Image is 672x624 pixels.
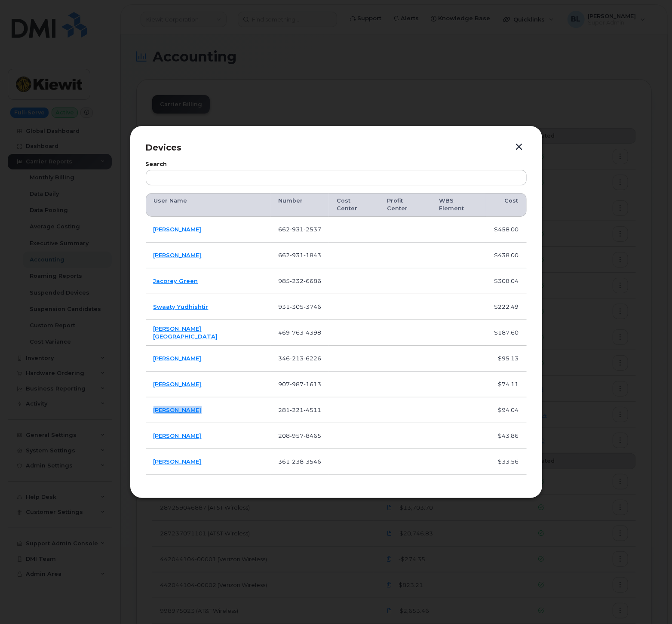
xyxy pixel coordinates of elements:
[486,243,526,268] td: $438.00
[304,406,321,413] span: 4511
[486,423,526,449] td: $43.86
[635,587,666,618] iframe: Messenger Launcher
[486,449,526,475] td: $33.56
[304,277,321,284] span: 6686
[153,406,202,413] a: [PERSON_NAME]
[153,303,209,310] a: Swaaty Yudhishtir
[290,252,304,258] span: 931
[304,252,321,258] span: 1843
[304,303,321,310] span: 3746
[153,381,202,387] a: [PERSON_NAME]
[304,381,321,387] span: 1613
[290,406,304,413] span: 221
[486,268,526,294] td: $308.04
[290,303,304,310] span: 305
[486,217,526,243] td: $458.00
[290,329,304,336] span: 763
[146,193,271,217] th: User Name
[486,346,526,372] td: $95.13
[290,381,304,387] span: 987
[153,458,202,465] a: [PERSON_NAME]
[278,432,321,439] span: 208
[329,193,379,217] th: Cost Center
[146,162,527,167] label: Search
[278,329,321,336] span: 469
[290,226,304,233] span: 931
[486,320,526,346] td: $187.60
[278,355,321,362] span: 346
[290,458,304,465] span: 238
[278,277,321,284] span: 985
[278,458,321,465] span: 361
[304,226,321,233] span: 2537
[278,406,321,413] span: 281
[304,458,321,465] span: 3546
[153,252,202,258] a: [PERSON_NAME]
[270,193,329,217] th: Number
[486,193,526,217] th: Cost
[486,294,526,320] td: $222.49
[278,226,321,233] span: 662
[146,141,527,154] p: Devices
[304,432,321,439] span: 8465
[486,397,526,423] td: $94.04
[153,325,218,340] a: [PERSON_NAME] [GEOGRAPHIC_DATA]
[290,355,304,362] span: 213
[153,277,198,284] a: Jacorey Green
[278,381,321,387] span: 907
[153,432,202,439] a: [PERSON_NAME]
[278,303,321,310] span: 931
[278,252,321,258] span: 662
[290,432,304,439] span: 957
[304,355,321,362] span: 6226
[153,355,202,362] a: [PERSON_NAME]
[486,372,526,397] td: $74.11
[304,329,321,336] span: 4398
[153,226,202,233] a: [PERSON_NAME]
[379,193,431,217] th: Profit Center
[290,277,304,284] span: 232
[431,193,486,217] th: WBS Element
